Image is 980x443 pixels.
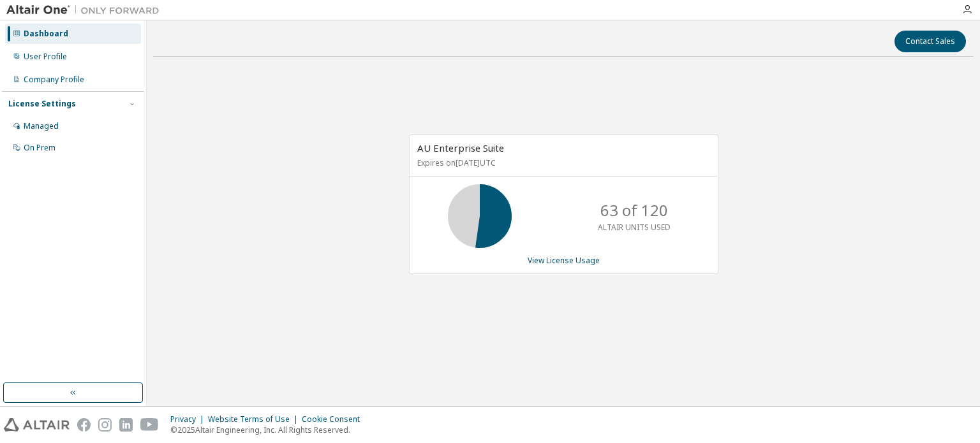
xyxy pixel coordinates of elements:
[24,52,67,62] div: User Profile
[4,418,70,432] img: altair_logo.svg
[140,418,159,432] img: youtube.svg
[170,414,208,425] div: Privacy
[119,418,133,432] img: linkedin.svg
[6,4,166,17] img: Altair One
[24,29,68,39] div: Dashboard
[24,121,59,131] div: Managed
[170,425,367,435] p: © 2025 Altair Engineering, Inc. All Rights Reserved.
[528,255,600,266] a: View License Usage
[77,418,91,432] img: facebook.svg
[598,222,671,233] p: ALTAIR UNITS USED
[208,414,302,425] div: Website Terms of Use
[895,31,966,52] button: Contact Sales
[417,157,707,168] p: Expires on [DATE] UTC
[302,414,367,425] div: Cookie Consent
[8,99,76,109] div: License Settings
[98,418,112,432] img: instagram.svg
[417,142,504,154] span: AU Enterprise Suite
[600,200,668,221] p: 63 of 120
[24,143,56,153] div: On Prem
[24,75,84,85] div: Company Profile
